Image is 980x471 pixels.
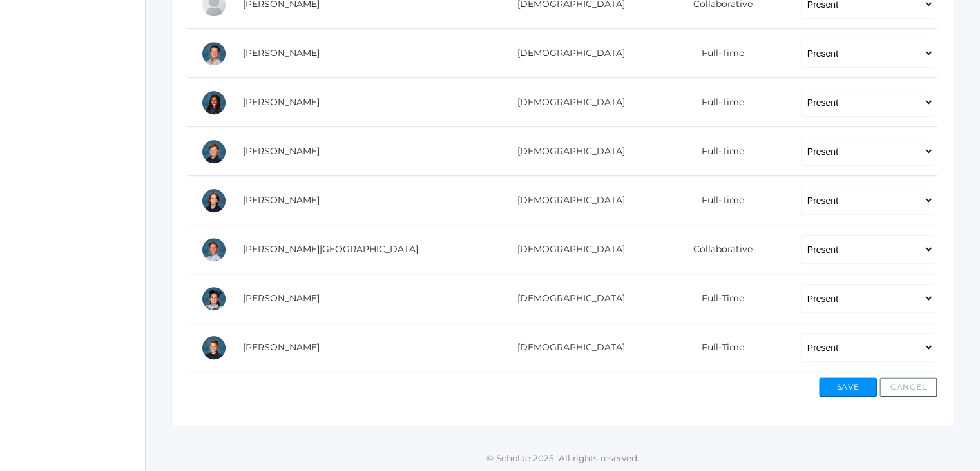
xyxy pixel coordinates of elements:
button: Save [819,377,877,397]
div: Brayden Zacharia [201,335,227,361]
td: [DEMOGRAPHIC_DATA] [484,78,648,127]
a: [PERSON_NAME][GEOGRAPHIC_DATA] [243,243,418,255]
td: Full-Time [648,323,787,372]
td: Full-Time [648,127,787,176]
div: Levi Herrera [201,41,227,66]
td: Full-Time [648,29,787,78]
td: Full-Time [648,78,787,127]
a: [PERSON_NAME] [243,194,320,206]
td: [DEMOGRAPHIC_DATA] [484,274,648,323]
a: [PERSON_NAME] [243,96,320,108]
div: Norah Hosking [201,90,227,115]
div: Asher Pedersen [201,139,227,165]
td: Full-Time [648,176,787,225]
td: Collaborative [648,225,787,274]
a: [PERSON_NAME] [243,145,320,157]
td: [DEMOGRAPHIC_DATA] [484,176,648,225]
a: [PERSON_NAME] [243,341,320,353]
td: [DEMOGRAPHIC_DATA] [484,225,648,274]
a: [PERSON_NAME] [243,292,320,304]
td: Full-Time [648,274,787,323]
p: © Scholae 2025. All rights reserved. [146,452,980,465]
td: [DEMOGRAPHIC_DATA] [484,127,648,176]
div: Preston Veenendaal [201,237,227,263]
div: Nathaniel Torok [201,188,227,214]
a: [PERSON_NAME] [243,47,320,59]
td: [DEMOGRAPHIC_DATA] [484,323,648,372]
td: [DEMOGRAPHIC_DATA] [484,29,648,78]
button: Cancel [879,377,937,397]
div: Annabelle Yepiskoposyan [201,286,227,312]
